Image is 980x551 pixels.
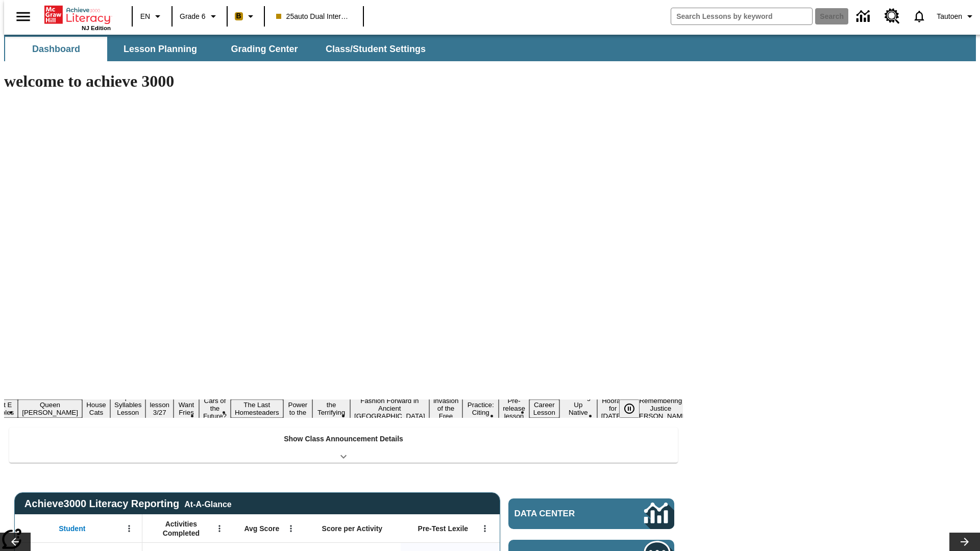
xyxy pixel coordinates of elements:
button: Open Menu [283,521,299,536]
button: Language: EN, Select a language [136,7,168,26]
button: Grading Center [213,37,315,61]
button: Slide 16 Career Lesson [529,399,559,418]
div: At-A-Glance [184,498,231,509]
button: Open side menu [8,2,38,32]
span: 25auto Dual International [276,11,352,22]
button: Slide 6 Test lesson 3/27 en [145,392,174,425]
div: Home [44,4,111,31]
button: Slide 11 Attack of the Terrifying Tomatoes [312,392,350,425]
span: EN [140,11,150,22]
button: Dashboard [5,37,107,61]
button: Slide 14 Mixed Practice: Citing Evidence [462,392,499,425]
span: Avg Score [244,524,279,533]
span: Score per Activity [322,524,383,533]
span: Student [59,524,85,533]
a: Data Center [850,3,878,31]
div: SubNavbar [4,37,435,61]
p: Show Class Announcement Details [284,434,403,444]
span: Activities Completed [148,519,215,538]
button: Pause [619,399,640,418]
a: Data Center [508,498,674,529]
button: Slide 12 Fashion Forward in Ancient Rome [350,395,429,421]
h1: welcome to achieve 3000 [4,72,683,91]
button: Slide 4 Where Do House Cats Come From? [82,384,110,433]
button: Slide 9 The Last Homesteaders [231,399,283,418]
button: Slide 18 Hooray for Constitution Day! [597,395,629,421]
div: Show Class Announcement Details [9,428,678,463]
span: NJ Edition [82,25,111,31]
span: Achieve3000 Literacy Reporting [24,498,232,510]
button: Slide 13 The Invasion of the Free CD [429,388,463,429]
button: Slide 10 Solar Power to the People [283,392,313,425]
a: Home [44,5,111,25]
span: Data Center [514,509,610,519]
div: Pause [619,399,650,418]
button: Boost Class color is peach. Change class color [231,7,261,26]
button: Slide 5 Open Syllables Lesson 3 [110,392,145,425]
button: Slide 8 Cars of the Future? [199,395,231,421]
span: Pre-Test Lexile [418,524,469,533]
input: search field [671,8,812,24]
button: Lesson carousel, Next [949,533,980,551]
button: Class/Student Settings [317,37,434,61]
button: Slide 7 Do You Want Fries With That? [174,384,199,433]
button: Open Menu [212,521,227,536]
a: Resource Center, Will open in new tab [878,3,906,30]
button: Grade: Grade 6, Select a grade [176,7,224,26]
div: SubNavbar [4,35,976,61]
button: Slide 19 Remembering Justice O'Connor [629,395,693,421]
button: Slide 3 Queen Yu-Na [18,399,82,418]
span: B [236,10,241,22]
span: Tautoen [937,11,962,22]
button: Open Menu [121,521,137,536]
button: Slide 17 Cooking Up Native Traditions [559,392,597,425]
span: Grade 6 [180,11,206,22]
button: Profile/Settings [933,7,980,26]
button: Slide 15 Pre-release lesson [499,395,529,421]
button: Lesson Planning [109,37,211,61]
a: Notifications [906,3,933,30]
button: Open Menu [477,521,493,536]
